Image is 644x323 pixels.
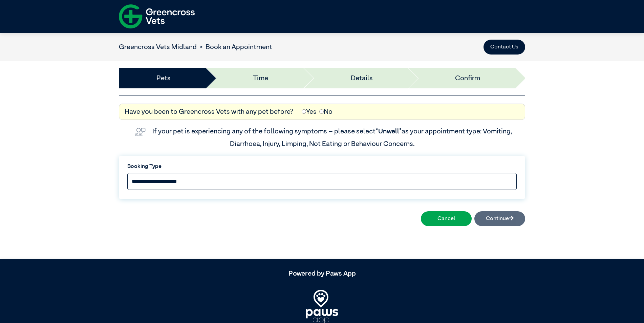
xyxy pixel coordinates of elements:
label: No [319,107,332,117]
label: If your pet is experiencing any of the following symptoms – please select as your appointment typ... [152,128,513,147]
nav: breadcrumb [119,42,272,52]
input: Yes [302,109,306,114]
a: Greencross Vets Midland [119,44,197,50]
button: Cancel [421,211,472,226]
img: f-logo [119,2,195,31]
a: Pets [156,73,171,83]
label: Yes [302,107,317,117]
input: No [319,109,324,114]
img: vet [132,125,148,139]
label: Have you been to Greencross Vets with any pet before? [125,107,294,117]
button: Contact Us [484,40,525,55]
li: Book an Appointment [197,42,272,52]
span: “Unwell” [375,128,402,135]
h5: Powered by Paws App [119,270,525,278]
label: Booking Type [127,163,517,171]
